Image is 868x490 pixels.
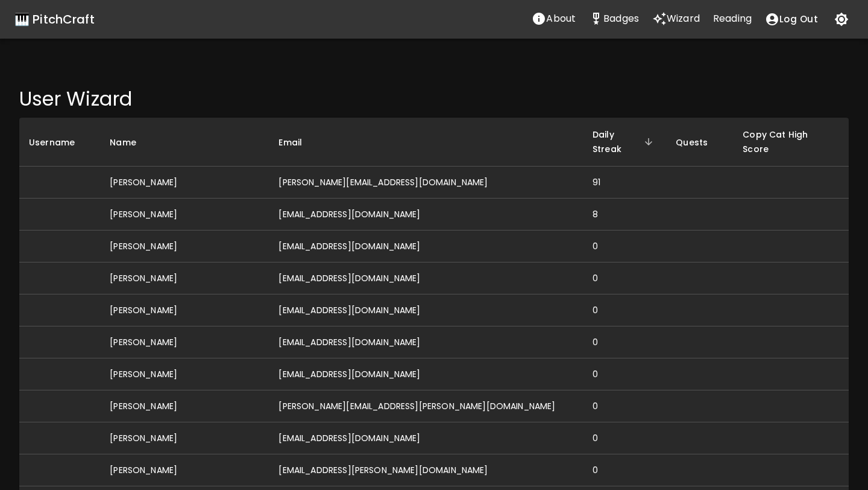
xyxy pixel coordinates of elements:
[269,262,583,294] td: [EMAIL_ADDRESS][DOMAIN_NAME]
[583,390,666,422] td: 0
[269,454,583,486] td: [EMAIL_ADDRESS][PERSON_NAME][DOMAIN_NAME]
[743,127,839,156] span: Copy Cat High Score
[269,358,583,390] td: [EMAIL_ADDRESS][DOMAIN_NAME]
[269,231,583,262] td: [EMAIL_ADDRESS][DOMAIN_NAME]
[269,422,583,454] td: [EMAIL_ADDRESS][DOMAIN_NAME]
[100,454,269,486] td: [PERSON_NAME]
[583,231,666,262] td: 0
[583,167,666,199] td: 91
[713,11,752,26] p: Reading
[100,167,269,199] td: [PERSON_NAME]
[583,294,666,326] td: 0
[603,11,639,26] p: Badges
[100,262,269,294] td: [PERSON_NAME]
[582,7,646,32] a: Stats
[269,326,583,358] td: [EMAIL_ADDRESS][DOMAIN_NAME]
[667,11,700,26] p: Wizard
[583,358,666,390] td: 0
[593,127,656,156] span: Daily Streak
[100,390,269,422] td: [PERSON_NAME]
[269,294,583,326] td: [EMAIL_ADDRESS][DOMAIN_NAME]
[706,7,758,31] button: Reading
[676,135,723,150] span: Quests
[583,199,666,231] td: 8
[100,358,269,390] td: [PERSON_NAME]
[583,422,666,454] td: 0
[582,7,646,31] button: Stats
[110,135,152,150] span: Name
[525,7,582,32] a: About
[525,7,582,31] button: About
[100,326,269,358] td: [PERSON_NAME]
[19,87,849,111] h4: User Wizard
[269,199,583,231] td: [EMAIL_ADDRESS][DOMAIN_NAME]
[100,422,269,454] td: [PERSON_NAME]
[269,167,583,199] td: [PERSON_NAME][EMAIL_ADDRESS][DOMAIN_NAME]
[29,135,90,150] span: Username
[758,7,825,32] button: account of current user
[646,7,706,32] a: Wizard
[583,262,666,294] td: 0
[14,10,95,29] a: 🎹 PitchCraft
[278,135,318,150] span: Email
[646,7,706,31] button: Wizard
[100,199,269,231] td: [PERSON_NAME]
[100,294,269,326] td: [PERSON_NAME]
[706,7,758,32] a: Reading
[546,11,576,26] p: About
[269,390,583,422] td: [PERSON_NAME][EMAIL_ADDRESS][PERSON_NAME][DOMAIN_NAME]
[100,231,269,262] td: [PERSON_NAME]
[583,326,666,358] td: 0
[583,454,666,486] td: 0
